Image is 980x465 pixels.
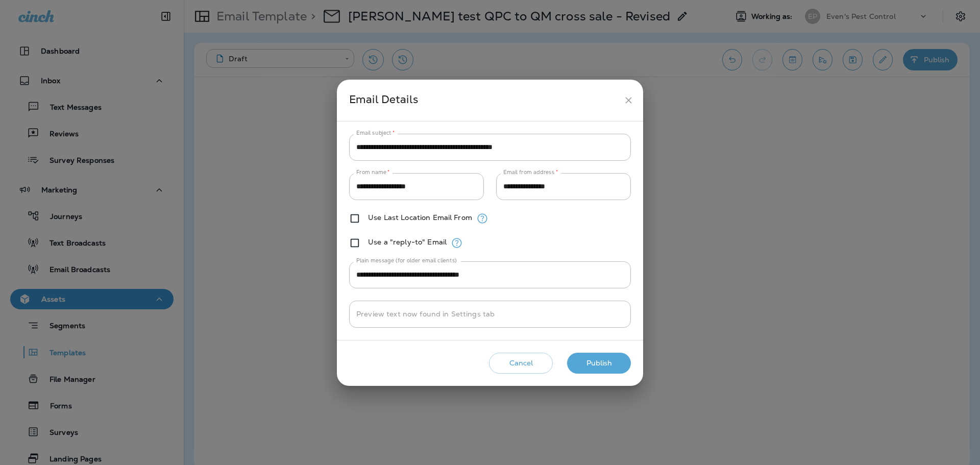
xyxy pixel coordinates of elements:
label: Plain message (for older email clients) [356,257,457,264]
div: Email Details [349,91,619,110]
label: Email from address [503,168,558,176]
label: Use Last Location Email From [368,213,472,222]
button: close [619,91,638,110]
label: From name [356,168,390,176]
button: Cancel [489,353,553,374]
label: Email subject [356,129,395,137]
label: Use a "reply-to" Email [368,238,447,246]
button: Publish [567,353,631,374]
